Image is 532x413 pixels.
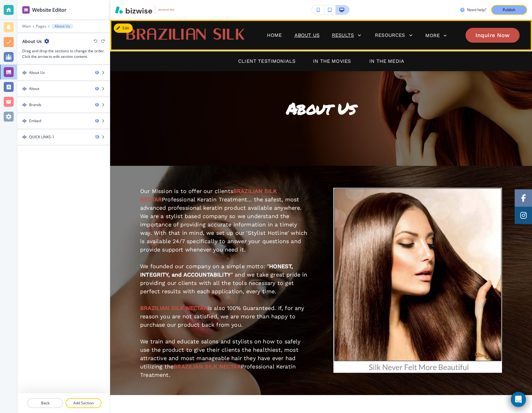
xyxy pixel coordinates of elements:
strong: BRAZILIAN SILK NECTAR [140,188,279,203]
h2: Website Editor [32,6,66,14]
div: Open Intercom Messenger [511,392,526,407]
div: DragBrands [17,97,110,113]
strong: BRAZILIAN SILK NECTAR [174,363,241,370]
h2: About Us [22,38,42,45]
img: Drag [22,87,27,91]
p: Publish [503,7,516,13]
img: Drag [22,135,27,139]
button: Add Section [66,398,101,408]
p: About Us [294,32,320,39]
h3: Need help? [467,7,486,13]
div: DragAbout [17,81,110,97]
p: Home [267,32,282,39]
p: Add Section [66,400,101,406]
p: Results [332,32,354,39]
img: Brazilian Silk [122,23,246,47]
button: Main [22,24,31,28]
p: About Us [54,24,70,28]
strong: HONEST, INTEGRITY, and ACCOUNTABILITY [140,263,295,278]
img: Your Logo [158,9,174,11]
p: We train and educate salons and stylists on how to safely use the product to give their clients t... [140,337,309,379]
div: QUICK LINKS-1 [29,134,54,140]
button: Inquire Now [465,28,520,43]
button: Publish [491,5,527,15]
h1: About Us [286,98,356,119]
div: DragEmbed [17,113,110,129]
p: Back [28,400,62,406]
div: About Us [29,70,45,75]
img: editor icon [22,6,30,14]
p: We founded our company on a simple motto: " " and we take great pride in providing our clients wi... [140,262,309,295]
button: Back [27,398,63,408]
div: About [29,86,39,92]
p: is also 100% Guaranteed. If, for any reason you are not satisfied, we are more than happy to purc... [140,304,309,329]
img: Bizwise Logo [115,6,152,14]
div: DragAbout Us [17,65,110,80]
div: MORE [425,30,456,40]
a: Social media link to facebook account [515,189,532,207]
img: Drag [22,119,27,123]
img: Drag [22,71,27,75]
img: Drag [22,103,27,107]
div: Brands [29,102,41,108]
img: <p>Our Mission is to offer our clients <strong style="color: rgb(197, 79, 69);">BRAZILIAN SILK NE... [333,188,502,373]
button: Pages [36,24,46,28]
a: Social media link to instagram account [515,207,532,224]
p: Our Mission is to offer our clients Professional Keratin Treatment... the safest, most advanced p... [140,187,309,254]
strong: BRAZILIAN SILK NECTAR [140,305,208,311]
p: Resources [375,32,405,39]
h3: Drag and drop the sections to change the order. Click the arrow to edit section content. [22,48,105,59]
div: Embed [29,118,41,124]
p: MORE [425,33,440,38]
div: DragQUICK LINKS-1 [17,129,110,145]
button: About Us [51,24,73,29]
button: Edit [114,24,133,33]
